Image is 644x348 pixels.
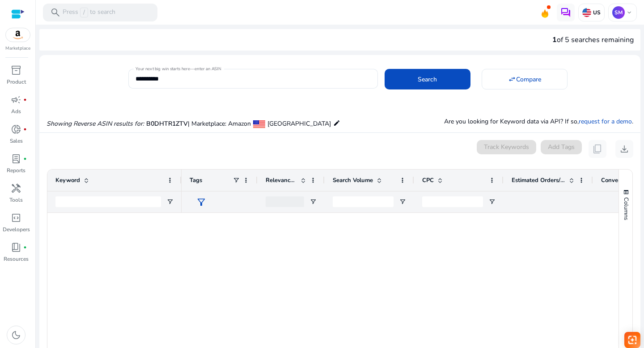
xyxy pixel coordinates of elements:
img: us.svg [582,8,591,17]
button: Open Filter Menu [399,198,406,205]
span: Search Volume [333,176,373,184]
span: Keyword [55,176,80,184]
mat-icon: edit [333,118,340,128]
span: dark_mode [11,330,21,340]
span: fiber_manual_record [23,157,27,161]
span: book_4 [11,242,21,253]
span: CPC [422,176,434,184]
span: 1 [552,35,557,45]
p: Developers [3,225,30,233]
span: lab_profile [11,153,21,164]
button: Search [385,69,470,89]
span: Estimated Orders/Month [512,176,565,184]
div: of 5 searches remaining [552,34,634,45]
span: keyboard_arrow_down [626,9,633,16]
button: Compare [482,69,568,89]
span: fiber_manual_record [23,127,27,131]
p: SM [612,6,625,19]
p: Press to search [63,8,115,17]
span: Tags [190,176,202,184]
mat-label: Your next big win starts here—enter an ASIN [136,66,221,72]
span: handyman [11,183,21,194]
span: Relevance Score [266,176,297,184]
p: Are you looking for Keyword data via API? If so, . [444,117,633,126]
span: donut_small [11,124,21,135]
i: Showing Reverse ASIN results for: [47,119,144,128]
span: inventory_2 [11,65,21,76]
p: Tools [9,196,23,204]
p: US [591,9,601,16]
span: / [80,8,88,17]
p: Ads [11,107,21,115]
img: amazon.svg [6,28,30,42]
button: Open Filter Menu [166,198,174,205]
span: campaign [11,94,21,105]
span: download [619,144,630,154]
input: Keyword Filter Input [55,196,161,207]
mat-icon: swap_horiz [508,75,516,83]
span: B0DHTR1ZTV [146,119,188,128]
button: download [615,140,633,158]
p: Marketplace [5,45,30,52]
button: Open Filter Menu [309,198,317,205]
p: Sales [10,137,23,145]
p: Resources [4,255,29,263]
button: Open Filter Menu [488,198,496,205]
span: fiber_manual_record [23,98,27,102]
p: Product [7,78,26,86]
span: | Marketplace: Amazon [188,119,251,128]
span: filter_alt [196,197,207,208]
span: Compare [516,75,541,84]
input: Search Volume Filter Input [333,196,394,207]
span: Columns [622,197,630,220]
span: code_blocks [11,212,21,223]
input: CPC Filter Input [422,196,483,207]
span: fiber_manual_record [23,246,27,249]
p: Reports [7,166,25,174]
span: search [50,7,61,18]
a: request for a demo [579,117,632,126]
span: [GEOGRAPHIC_DATA] [267,119,331,128]
span: Search [418,75,437,84]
